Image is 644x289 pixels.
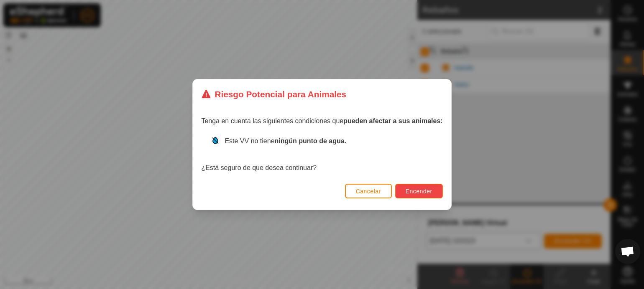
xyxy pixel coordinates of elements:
span: Tenga en cuenta las siguientes condiciones que [201,117,442,124]
strong: ningún punto de agua. [275,137,347,144]
div: Chat abierto [615,239,640,264]
div: Riesgo Potencial para Animales [201,88,346,101]
span: Este VV no tiene [225,137,346,144]
strong: pueden afectar a sus animales: [343,117,442,124]
button: Cancelar [345,184,392,198]
div: ¿Está seguro de que desea continuar? [201,136,442,173]
span: Encender [406,188,432,195]
span: Cancelar [356,188,381,195]
button: Encender [395,184,443,198]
